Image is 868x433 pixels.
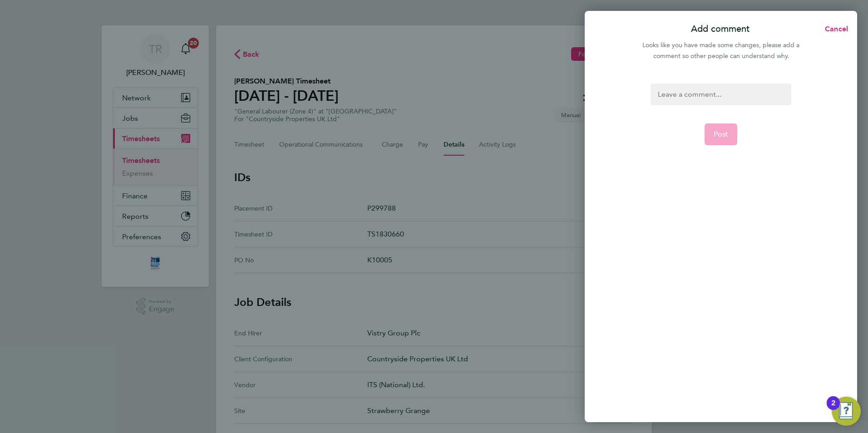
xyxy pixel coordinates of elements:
button: Open Resource Center, 2 new notifications [832,397,861,426]
span: Cancel [822,25,848,33]
div: 2 [831,403,835,415]
div: Looks like you have made some changes, please add a comment so other people can understand why. [637,40,804,62]
p: Add comment [691,23,750,35]
button: Cancel [810,20,857,38]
